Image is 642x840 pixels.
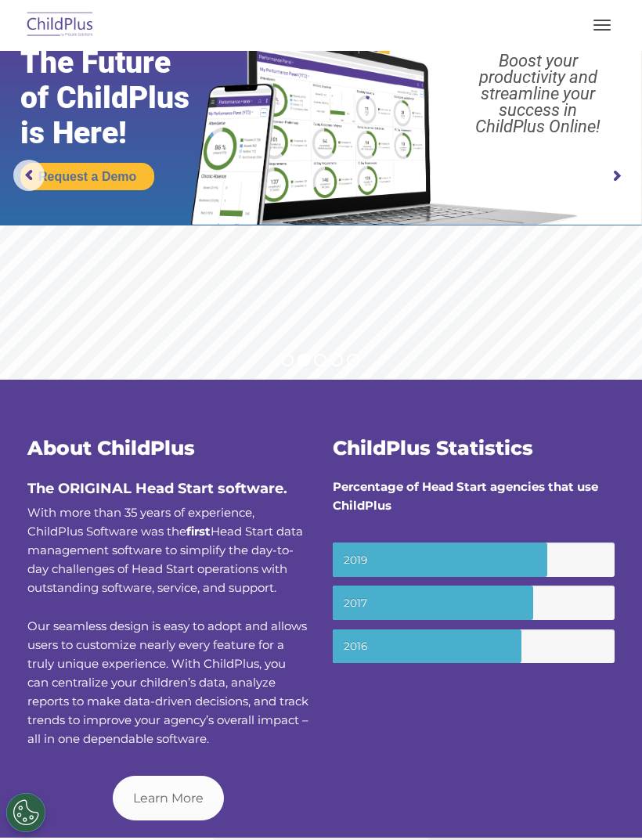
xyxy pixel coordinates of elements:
rs-layer: Boost your productivity and streamline your success in ChildPlus Online! [443,52,633,135]
span: ChildPlus Statistics [333,436,533,460]
small: 2016 [333,629,615,664]
a: Learn More [113,776,224,820]
span: With more than 35 years of experience, ChildPlus Software was the Head Start data management soft... [27,505,303,595]
strong: Percentage of Head Start agencies that use ChildPlus [333,479,598,513]
iframe: Chat Widget [378,671,642,840]
span: The ORIGINAL Head Start software. [27,480,287,497]
button: Cookies Settings [6,793,45,832]
small: 2019 [333,543,615,577]
span: About ChildPlus [27,436,195,460]
span: Our seamless design is easy to adopt and allows users to customize nearly every feature for a tru... [27,618,308,746]
b: first [186,524,211,539]
small: 2017 [333,586,615,620]
img: ChildPlus by Procare Solutions [23,7,97,44]
a: Request a Demo [20,163,154,190]
rs-layer: The Future of ChildPlus is Here! [20,45,225,151]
